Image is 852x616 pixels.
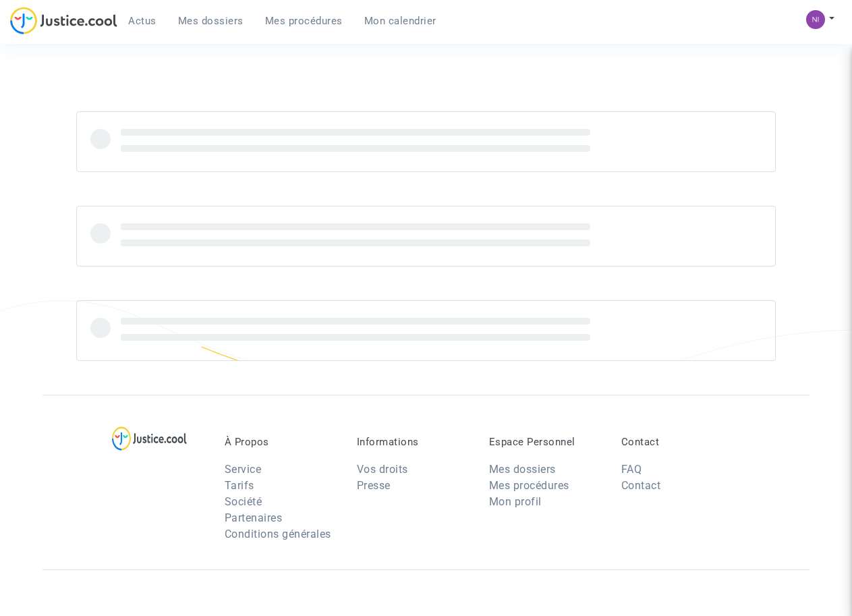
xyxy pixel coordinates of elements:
img: c72f9d9a6237a8108f59372fcd3655cf [806,10,825,29]
p: Contact [621,436,733,448]
a: FAQ [621,463,642,476]
span: Actus [128,15,157,27]
a: Actus [117,11,167,31]
a: Service [225,463,262,476]
a: Mes dossiers [167,11,254,31]
a: Contact [621,479,661,492]
a: Tarifs [225,479,254,492]
a: Mon calendrier [353,11,447,31]
img: logo-lg.svg [112,426,187,451]
span: Mes procédures [265,15,343,27]
p: Espace Personnel [489,436,601,448]
a: Mes procédures [489,479,569,492]
p: Informations [357,436,469,448]
a: Société [225,495,262,508]
span: Mes dossiers [178,15,244,27]
span: Mon calendrier [364,15,436,27]
p: À Propos [225,436,337,448]
a: Mes procédures [254,11,353,31]
a: Conditions générales [225,528,331,540]
img: jc-logo.svg [10,7,117,34]
a: Vos droits [357,463,408,476]
a: Mon profil [489,495,542,508]
a: Mes dossiers [489,463,556,476]
a: Partenaires [225,511,283,524]
a: Presse [357,479,391,492]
